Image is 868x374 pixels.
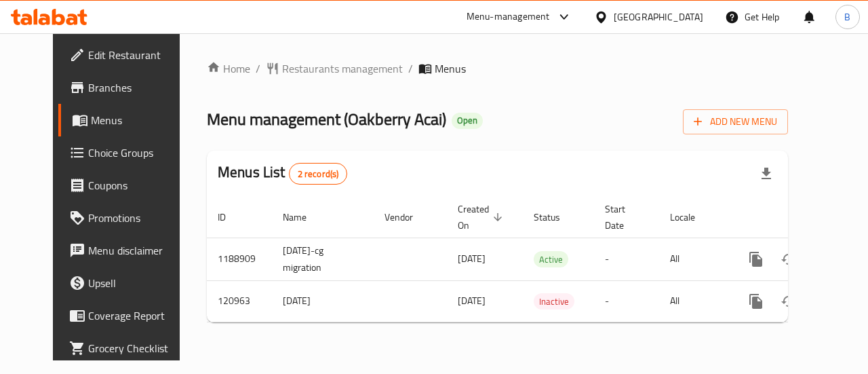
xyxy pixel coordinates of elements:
[58,39,198,71] a: Edit Restaurant
[740,243,772,276] button: more
[88,340,187,356] span: Grocery Checklist
[750,157,783,190] div: Export file
[207,238,272,280] td: 1188909
[534,294,574,310] span: Inactive
[452,113,483,129] div: Open
[282,60,403,77] span: Restaurants management
[58,299,198,332] a: Coverage Report
[534,252,568,267] span: Active
[614,10,703,24] div: [GEOGRAPHIC_DATA]
[683,109,788,134] button: Add New Menu
[458,292,486,310] span: [DATE]
[218,209,243,225] span: ID
[694,113,777,130] span: Add New Menu
[290,168,347,181] span: 2 record(s)
[659,238,729,280] td: All
[88,177,187,193] span: Coupons
[384,209,431,225] span: Vendor
[272,238,374,280] td: [DATE]-cg migration
[467,9,550,25] div: Menu-management
[207,60,250,77] a: Home
[458,201,507,233] span: Created On
[88,47,187,63] span: Edit Restaurant
[844,10,850,24] span: B
[58,234,198,267] a: Menu disclaimer
[88,307,187,324] span: Coverage Report
[283,209,324,225] span: Name
[88,210,187,226] span: Promotions
[272,280,374,322] td: [DATE]
[58,71,198,104] a: Branches
[207,104,446,134] span: Menu management ( Oakberry Acai )
[91,112,187,128] span: Menus
[88,145,187,161] span: Choice Groups
[218,162,347,185] h2: Menus List
[58,104,198,136] a: Menus
[256,60,260,77] li: /
[772,285,805,318] button: Change Status
[266,60,403,77] a: Restaurants management
[408,60,413,77] li: /
[207,60,788,77] nav: breadcrumb
[58,136,198,169] a: Choice Groups
[740,285,772,318] button: more
[58,169,198,202] a: Coupons
[670,209,713,225] span: Locale
[594,280,659,322] td: -
[58,332,198,364] a: Grocery Checklist
[534,209,578,225] span: Status
[88,79,187,96] span: Branches
[58,267,198,299] a: Upsell
[88,242,187,259] span: Menu disclaimer
[605,201,643,233] span: Start Date
[88,275,187,291] span: Upsell
[289,163,348,185] div: Total records count
[58,202,198,234] a: Promotions
[207,280,272,322] td: 120963
[435,60,466,77] span: Menus
[534,293,574,310] div: Inactive
[594,238,659,280] td: -
[659,280,729,322] td: All
[452,115,483,126] span: Open
[458,250,486,267] span: [DATE]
